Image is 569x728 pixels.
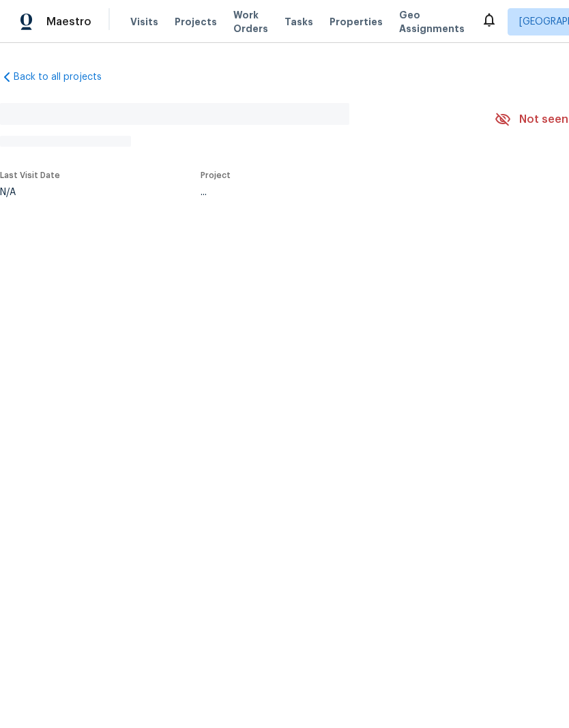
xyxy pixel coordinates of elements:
[201,188,463,197] div: ...
[284,17,313,27] span: Tasks
[201,171,231,179] span: Project
[399,8,465,35] span: Geo Assignments
[46,15,91,29] span: Maestro
[130,15,158,29] span: Visits
[330,15,383,29] span: Properties
[175,15,217,29] span: Projects
[233,8,268,35] span: Work Orders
